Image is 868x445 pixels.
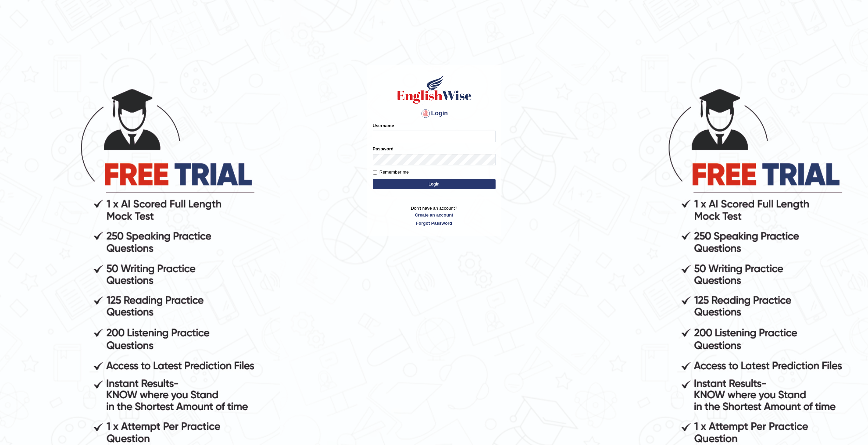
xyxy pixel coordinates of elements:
label: Username [373,122,394,129]
p: Don't have an account? [373,205,496,226]
label: Password [373,146,394,152]
input: Remember me [373,170,377,175]
a: Create an account [373,212,496,218]
label: Remember me [373,169,409,176]
a: Forgot Password [373,220,496,226]
img: Logo of English Wise sign in for intelligent practice with AI [395,74,473,105]
h4: Login [373,108,496,119]
button: Login [373,179,496,189]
